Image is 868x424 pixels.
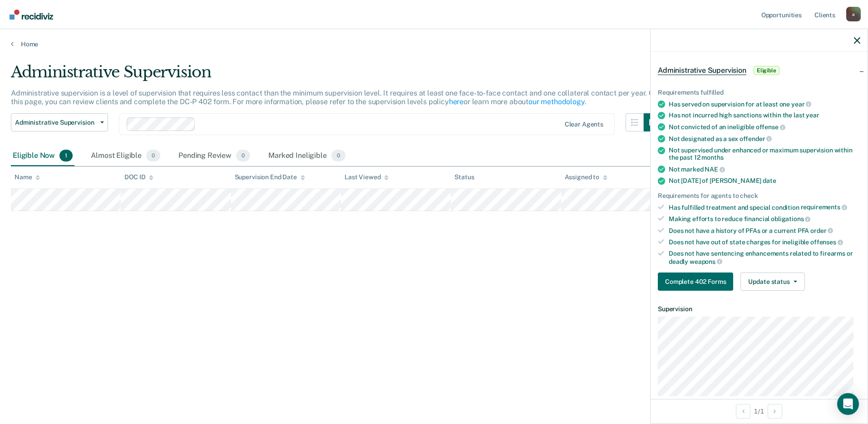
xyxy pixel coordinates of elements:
span: year [791,101,811,108]
div: Has fulfilled treatment and special condition [669,203,860,212]
button: Profile dropdown button [846,7,861,21]
p: Administrative supervision is a level of supervision that requires less contact than the minimum ... [11,89,658,106]
span: 1 [59,150,73,162]
div: Status [454,173,474,181]
span: offender [740,135,772,142]
div: Supervision End Date [235,173,305,181]
button: Previous Opportunity [736,404,750,419]
span: obligations [771,215,810,222]
span: Eligible [754,66,779,75]
div: Name [15,173,40,181]
div: Pending Review [177,146,252,166]
div: Requirements for agents to check [658,192,860,200]
span: Administrative Supervision [658,66,746,75]
div: Not marked [669,165,860,173]
div: Requirements fulfilled [658,89,860,96]
div: Making efforts to reduce financial [669,215,860,223]
span: offense [756,123,785,131]
div: Not convicted of an ineligible [669,123,860,131]
div: Open Intercom Messenger [837,393,859,415]
span: 0 [236,150,250,162]
dt: Supervision [658,305,860,313]
a: here [449,97,464,106]
div: Does not have a history of PFAs or a current PFA order [669,227,860,235]
div: Eligible Now [11,146,74,166]
div: Does not have sentencing enhancements related to firearms or deadly [669,250,860,265]
button: Update status [740,273,804,291]
a: Navigate to form link [658,273,737,291]
span: weapons [690,258,722,265]
div: Has not incurred high sanctions within the last [669,111,860,119]
div: Almost Eligible [89,146,162,166]
div: Does not have out of state charges for ineligible [669,238,860,246]
a: Home [11,40,857,48]
div: Clear agents [565,121,603,128]
div: DOC ID [124,173,153,181]
div: 1 / 1 [651,399,868,423]
img: Recidiviz [10,10,53,20]
span: NAE [705,166,725,173]
button: Complete 402 Forms [658,273,733,291]
div: Administrative Supervision [11,63,662,89]
span: months [701,154,723,161]
div: Last Viewed [345,173,389,181]
span: requirements [801,203,847,211]
div: Administrative SupervisionEligible [651,56,868,85]
div: a [846,7,861,21]
span: year [806,111,819,119]
div: Marked Ineligible [266,146,347,166]
div: Not [DATE] of [PERSON_NAME] [669,177,860,185]
span: offenses [810,238,843,246]
span: date [763,177,776,184]
div: Not supervised under enhanced or maximum supervision within the past 12 [669,146,860,162]
span: Administrative Supervision [15,119,97,126]
span: 0 [331,150,345,162]
div: Has served on supervision for at least one [669,100,860,108]
div: Assigned to [565,173,607,181]
div: Not designated as a sex [669,135,860,143]
span: 0 [146,150,160,162]
a: our methodology [528,97,585,106]
button: Next Opportunity [768,404,782,419]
